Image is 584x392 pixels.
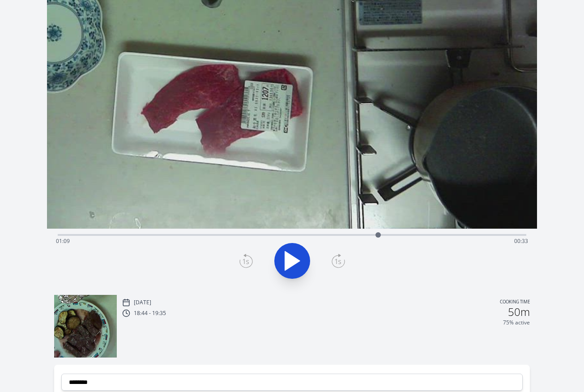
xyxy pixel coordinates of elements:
p: Cooking time [500,298,530,307]
p: [DATE] [134,299,151,306]
span: 00:33 [514,237,528,245]
span: 01:09 [56,237,70,245]
p: 18:44 - 19:35 [134,310,166,317]
img: 251005094520_thumb.jpeg [54,295,117,358]
h2: 50m [508,307,530,317]
p: 75% active [503,319,530,326]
